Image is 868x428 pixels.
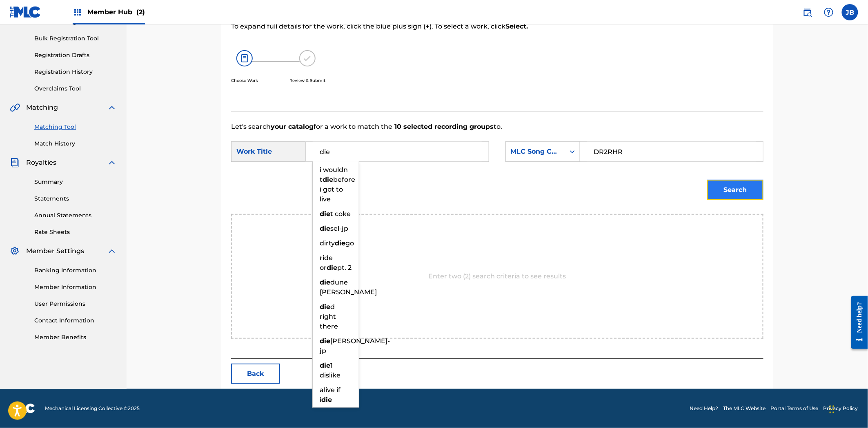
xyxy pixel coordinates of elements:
[823,405,858,412] a: Privacy Policy
[231,22,641,31] p: To expand full details for the work, click the blue plus sign ( ). To select a work, click
[320,303,330,311] strong: die
[320,239,335,247] span: dirty
[505,22,528,30] strong: Select.
[34,228,117,236] a: Rate Sheets
[335,239,345,247] strong: die
[231,364,280,384] button: Back
[320,303,338,330] span: d right there
[10,158,20,168] img: Royalties
[707,180,763,200] button: Search
[34,34,117,43] a: Bulk Registration Tool
[231,122,763,132] p: Let's search for a work to match the to.
[824,7,834,17] img: help
[107,158,117,168] img: expand
[320,278,330,286] strong: die
[323,176,333,183] strong: die
[26,158,56,168] span: Royalties
[511,147,560,157] div: MLC Song Code
[690,405,719,412] a: Need Help?
[87,7,145,17] span: Member Hub
[10,103,20,113] img: Matching
[34,178,117,186] a: Summary
[34,316,117,325] a: Contact Information
[107,103,117,113] img: expand
[425,22,430,30] strong: +
[231,132,763,214] form: Search Form
[321,396,332,404] strong: die
[10,404,35,413] img: logo
[320,337,390,355] span: [PERSON_NAME]-jp
[330,225,348,232] span: sel-jp
[34,194,117,203] a: Statements
[107,246,117,256] img: expand
[26,246,84,256] span: Member Settings
[34,68,117,76] a: Registration History
[231,77,258,84] p: Choose Work
[320,225,330,232] strong: die
[320,210,330,218] strong: die
[299,50,316,66] img: 173f8e8b57e69610e344.svg
[821,4,837,20] div: Help
[10,246,20,256] img: Member Settings
[289,77,325,84] p: Review & Submit
[799,4,816,20] a: Public Search
[429,271,566,281] p: Enter two (2) search criteria to see results
[827,389,868,428] iframe: Chat Widget
[34,123,117,131] a: Matching Tool
[845,290,868,355] iframe: Resource Center
[34,84,117,93] a: Overclaims Tool
[392,123,494,130] strong: 10 selected recording groups
[10,6,41,18] img: MLC Logo
[271,123,314,130] strong: your catalog
[320,386,341,404] span: alive if i
[723,405,766,412] a: The MLC Website
[803,7,812,17] img: search
[34,300,117,308] a: User Permissions
[320,166,348,183] span: i wouldn t
[34,51,117,60] a: Registration Drafts
[830,397,835,421] div: Drag
[34,211,117,220] a: Annual Statements
[327,264,337,271] strong: die
[320,362,330,369] strong: die
[34,266,117,275] a: Banking Information
[73,7,82,17] img: Top Rightsholders
[236,50,253,66] img: 26af456c4569493f7445.svg
[45,405,140,412] span: Mechanical Licensing Collective © 2025
[345,239,354,247] span: go
[26,103,58,113] span: Matching
[771,405,819,412] a: Portal Terms of Use
[320,254,333,271] span: ride or
[136,8,145,16] span: (2)
[320,362,341,379] span: 1 dislike
[34,283,117,291] a: Member Information
[320,176,355,203] span: before i got to live
[34,139,117,148] a: Match History
[34,333,117,342] a: Member Benefits
[320,337,330,345] strong: die
[337,264,352,271] span: pt. 2
[330,210,351,218] span: t coke
[842,4,858,20] div: User Menu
